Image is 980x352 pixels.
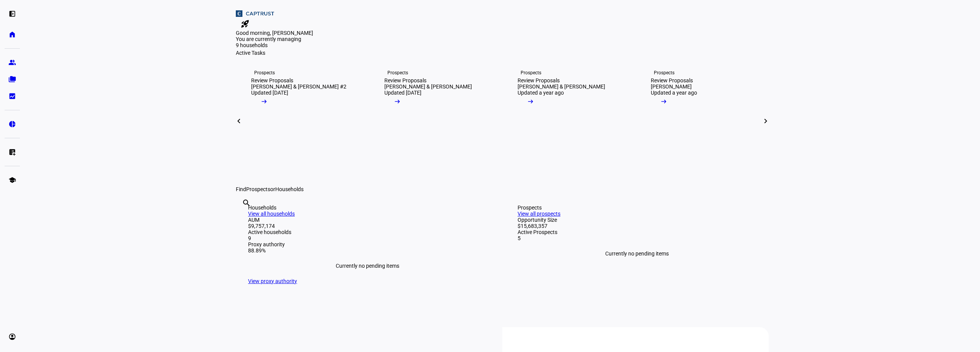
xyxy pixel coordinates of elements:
div: [PERSON_NAME] [651,83,692,90]
div: [PERSON_NAME] & [PERSON_NAME] [384,83,472,90]
span: You are currently managing [236,36,301,42]
div: Review Proposals [651,77,693,83]
div: Review Proposals [384,77,426,83]
div: Review Proposals [251,77,293,83]
mat-icon: rocket_launch [240,19,250,28]
div: Prospects [387,70,408,76]
div: Review Proposals [518,77,560,83]
div: Active Tasks [236,50,769,56]
div: Updated a year ago [518,90,564,96]
eth-mat-symbol: left_panel_open [8,10,16,18]
a: folder_copy [5,72,20,87]
mat-icon: arrow_right_alt [527,98,534,105]
eth-mat-symbol: pie_chart [8,120,16,128]
div: 9 households [236,42,312,50]
div: $15,683,357 [518,223,756,229]
mat-icon: arrow_right_alt [260,98,268,105]
a: home [5,27,20,42]
a: View all households [248,211,295,217]
div: Prospects [254,70,275,76]
div: Updated a year ago [651,90,697,96]
mat-icon: arrow_right_alt [394,98,401,105]
input: Enter name of prospect or household [242,209,243,218]
mat-icon: search [242,198,251,208]
span: Households [275,186,304,192]
eth-mat-symbol: group [8,59,16,66]
div: Prospects [521,70,541,76]
div: [PERSON_NAME] & [PERSON_NAME] #2 [251,83,346,90]
div: Find or [236,186,769,192]
div: Active Prospects [518,229,756,235]
eth-mat-symbol: school [8,176,16,184]
a: pie_chart [5,116,20,132]
div: Active households [248,229,487,235]
eth-mat-symbol: list_alt_add [8,148,16,156]
div: [PERSON_NAME] & [PERSON_NAME] [518,83,605,90]
a: ProspectsReview Proposals[PERSON_NAME] & [PERSON_NAME] #2Updated [DATE] [239,56,366,186]
a: bid_landscape [5,88,20,104]
span: Prospects [246,186,270,192]
div: Households [248,205,487,211]
a: ProspectsReview Proposals[PERSON_NAME] & [PERSON_NAME]Updated a year ago [505,56,632,186]
a: View all prospects [518,211,560,217]
div: Proxy authority [248,241,487,247]
div: Currently no pending items [518,241,756,266]
mat-icon: chevron_left [234,116,243,126]
a: ProspectsReview Proposals[PERSON_NAME]Updated a year ago [639,56,766,186]
div: 9 [248,235,487,241]
div: 5 [518,235,756,241]
eth-mat-symbol: account_circle [8,333,16,341]
a: View proxy authority [248,278,297,284]
a: group [5,55,20,70]
div: Prospects [654,70,675,76]
div: Updated [DATE] [251,90,288,96]
div: $9,757,174 [248,223,487,229]
div: Prospects [518,205,756,211]
div: Currently no pending items [248,254,487,278]
div: Updated [DATE] [384,90,421,96]
div: Good morning, [PERSON_NAME] [236,30,769,36]
div: AUM [248,217,487,223]
eth-mat-symbol: folder_copy [8,75,16,83]
a: ProspectsReview Proposals[PERSON_NAME] & [PERSON_NAME]Updated [DATE] [372,56,499,186]
eth-mat-symbol: home [8,31,16,38]
mat-icon: chevron_right [761,116,770,126]
mat-icon: arrow_right_alt [660,98,668,105]
eth-mat-symbol: bid_landscape [8,92,16,100]
div: 88.89% [248,247,487,254]
div: Opportunity Size [518,217,756,223]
